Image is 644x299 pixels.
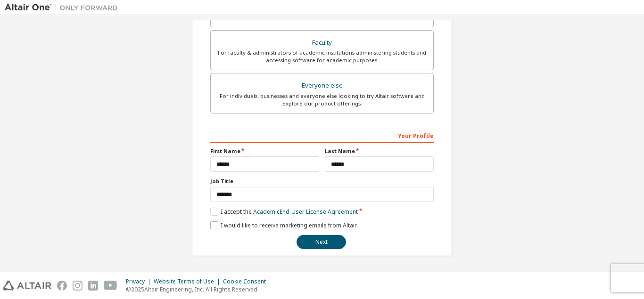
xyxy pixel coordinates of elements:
div: Faculty [216,36,428,49]
label: I accept the [210,208,358,216]
img: youtube.svg [104,281,117,291]
div: Privacy [126,278,154,285]
img: facebook.svg [57,281,67,291]
div: Your Profile [210,128,434,143]
img: instagram.svg [73,281,83,291]
label: Job Title [210,178,434,185]
button: Next [297,235,346,249]
div: Website Terms of Use [154,278,223,285]
div: Everyone else [216,79,428,92]
div: For faculty & administrators of academic institutions administering students and accessing softwa... [216,49,428,64]
img: altair_logo.svg [3,281,51,291]
p: © 2025 Altair Engineering, Inc. All Rights Reserved. [126,285,272,293]
img: linkedin.svg [88,281,98,291]
label: First Name [210,147,319,155]
div: Cookie Consent [223,278,272,285]
label: I would like to receive marketing emails from Altair [210,221,357,229]
a: Academic End-User License Agreement [253,208,358,216]
label: Last Name [325,147,434,155]
img: Altair One [5,3,123,12]
div: For individuals, businesses and everyone else looking to try Altair software and explore our prod... [216,92,428,107]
